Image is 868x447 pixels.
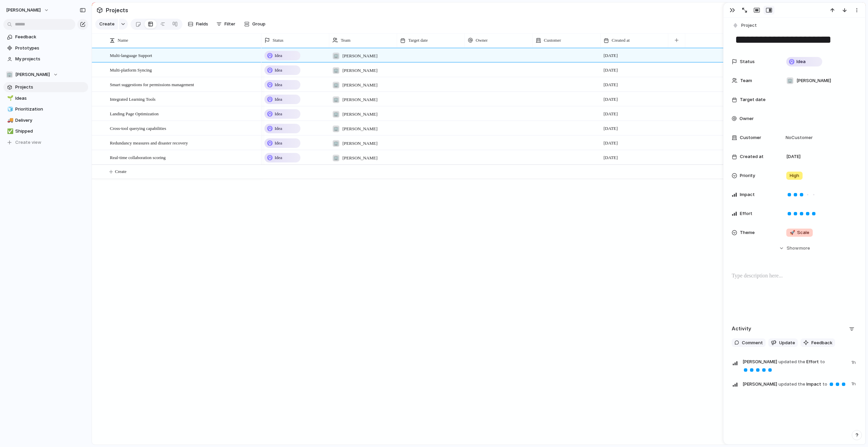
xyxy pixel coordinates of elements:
span: 1h [851,358,857,366]
span: Idea [275,140,282,147]
div: 🚚 [7,116,12,124]
span: 1h [851,379,857,387]
div: 🏢 [333,155,339,161]
span: Comment [742,339,763,346]
span: Idea [275,154,282,161]
button: Update [768,338,798,347]
span: [PERSON_NAME] [743,381,777,388]
div: 🏢 [6,71,13,78]
span: Update [779,339,795,346]
span: Idea [275,96,282,103]
span: Effort [743,358,847,374]
span: [DATE] [604,96,618,103]
a: My projects [3,54,88,64]
span: [DATE] [604,125,618,132]
button: 🧊 [6,106,13,113]
span: more [799,245,810,252]
div: 🏢 [333,82,339,89]
span: Delivery [15,117,86,124]
div: 🏢 [333,125,339,132]
span: My projects [15,56,86,62]
span: Effort [740,210,752,217]
span: Projects [15,84,86,91]
span: updated the [778,381,805,388]
div: 🏢 [787,77,793,84]
span: Customer [740,134,761,141]
span: [DATE] [604,52,618,59]
span: Idea [796,58,806,65]
span: [PERSON_NAME] [342,67,377,74]
span: Status [273,37,283,44]
span: updated the [778,358,805,365]
span: [PERSON_NAME] [743,358,777,365]
span: 🚀 [790,230,795,235]
span: [DATE] [786,153,801,160]
button: 🏢[PERSON_NAME] [3,70,88,80]
span: Customer [544,37,561,44]
button: Create view [3,137,88,148]
span: Smart suggestions for permissions management [110,80,194,88]
span: Priority [740,172,755,179]
div: 🌱 [7,94,12,102]
span: [PERSON_NAME] [342,140,377,147]
div: 🏢 [333,67,339,74]
div: ✅Shipped [3,126,88,136]
button: Group [241,19,269,30]
span: Target date [740,96,766,103]
span: Idea [275,125,282,132]
div: ✅ [7,128,12,135]
span: [DATE] [604,154,618,161]
div: 🏢 [333,111,339,118]
span: Status [740,58,755,65]
button: [PERSON_NAME] [3,5,53,16]
span: Theme [740,229,755,236]
span: Projects [104,4,130,16]
span: [DATE] [604,140,618,147]
button: Create [95,19,118,30]
button: ✅ [6,128,13,135]
span: [PERSON_NAME] [342,96,377,103]
span: Target date [408,37,428,44]
span: Impact [743,379,847,389]
button: Comment [732,338,766,347]
span: Feedback [15,34,86,40]
span: Fields [196,21,208,27]
span: High [790,172,799,179]
span: [PERSON_NAME] [342,53,377,59]
span: Idea [275,67,282,74]
span: Real-time collaboration scoring [110,153,166,161]
div: 🏢 [333,96,339,103]
span: Owner [476,37,488,44]
span: Name [118,37,128,44]
a: Feedback [3,32,88,42]
span: Create [99,21,115,27]
button: Filter [214,19,238,30]
button: Showmore [732,242,857,254]
span: [PERSON_NAME] [342,82,377,89]
a: Projects [3,82,88,92]
span: Idea [275,111,282,117]
span: Shipped [15,128,86,135]
span: Multi-platform Syncing [110,66,152,74]
span: [DATE] [604,111,618,117]
span: Landing Page Optimization [110,110,159,117]
span: No Customer [784,134,813,141]
span: Impact [740,191,755,198]
span: Cross-tool querying capabilities [110,124,166,132]
span: Idea [275,52,282,59]
h2: Activity [732,325,751,333]
span: [DATE] [604,67,618,74]
span: Create view [15,139,41,146]
span: Create [115,168,126,175]
span: Team [740,77,752,84]
span: Scale [790,229,809,236]
span: [PERSON_NAME] [15,71,50,78]
span: [PERSON_NAME] [6,7,41,14]
span: [PERSON_NAME] [342,155,377,161]
a: 🧊Prioritization [3,104,88,114]
a: 🌱Ideas [3,93,88,103]
span: Redundancy measures and disaster recovery [110,139,188,147]
a: Prototypes [3,43,88,53]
